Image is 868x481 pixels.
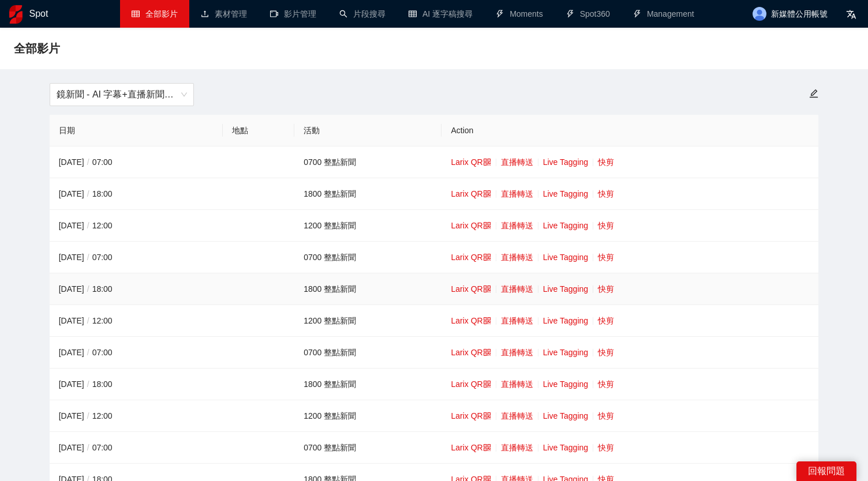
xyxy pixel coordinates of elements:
[501,221,533,230] a: 直播轉送
[84,221,92,230] span: /
[633,9,694,18] a: thunderboltManagement
[543,411,588,420] a: Live Tagging
[84,348,92,357] span: /
[294,305,442,337] td: 1200 整點新聞
[501,189,533,198] a: 直播轉送
[84,379,92,389] span: /
[598,443,614,452] a: 快剪
[543,443,588,452] a: Live Tagging
[451,157,491,167] a: Larix QR
[451,316,491,325] a: Larix QR
[598,253,614,262] a: 快剪
[451,189,491,198] a: Larix QR
[501,348,533,357] a: 直播轉送
[501,411,533,420] a: 直播轉送
[50,178,223,210] td: [DATE] 18:00
[501,316,533,325] a: 直播轉送
[451,411,491,420] a: Larix QR
[451,253,491,262] a: Larix QR
[598,411,614,420] a: 快剪
[543,253,588,262] a: Live Tagging
[543,189,588,198] a: Live Tagging
[57,84,187,106] span: 鏡新聞 - AI 字幕+直播新聞（2025-2027）
[84,284,92,294] span: /
[483,348,491,356] span: qrcode
[809,89,819,99] span: edit
[483,285,491,293] span: qrcode
[84,253,92,262] span: /
[483,253,491,261] span: qrcode
[483,158,491,166] span: qrcode
[294,146,442,178] td: 0700 整點新聞
[496,9,543,18] a: thunderboltMoments
[294,273,442,305] td: 1800 整點新聞
[483,380,491,388] span: qrcode
[451,379,491,389] a: Larix QR
[84,189,92,198] span: /
[543,379,588,389] a: Live Tagging
[294,400,442,432] td: 1200 整點新聞
[543,284,588,294] a: Live Tagging
[294,210,442,242] td: 1200 整點新聞
[9,5,23,24] img: logo
[501,157,533,167] a: 直播轉送
[339,9,386,18] a: search片段搜尋
[598,379,614,389] a: 快剪
[84,443,92,452] span: /
[543,316,588,325] a: Live Tagging
[451,443,491,452] a: Larix QR
[442,115,818,146] th: Action
[753,7,766,21] img: avatar
[50,115,223,146] th: 日期
[201,9,247,18] a: upload素材管理
[483,317,491,325] span: qrcode
[451,221,491,230] a: Larix QR
[796,461,856,481] div: 回報問題
[50,242,223,273] td: [DATE] 07:00
[483,190,491,198] span: qrcode
[598,284,614,294] a: 快剪
[598,189,614,198] a: 快剪
[543,348,588,357] a: Live Tagging
[294,178,442,210] td: 1800 整點新聞
[543,221,588,230] a: Live Tagging
[451,284,491,294] a: Larix QR
[294,115,442,146] th: 活動
[84,411,92,420] span: /
[294,432,442,464] td: 0700 整點新聞
[483,444,491,452] span: qrcode
[501,379,533,389] a: 直播轉送
[598,348,614,357] a: 快剪
[566,9,610,18] a: thunderboltSpot360
[501,253,533,262] a: 直播轉送
[543,157,588,167] a: Live Tagging
[50,210,223,242] td: [DATE] 12:00
[598,157,614,167] a: 快剪
[483,412,491,420] span: qrcode
[50,337,223,369] td: [DATE] 07:00
[270,9,316,18] a: video-camera影片管理
[451,348,491,357] a: Larix QR
[84,316,92,325] span: /
[50,369,223,400] td: [DATE] 18:00
[294,242,442,273] td: 0700 整點新聞
[501,443,533,452] a: 直播轉送
[50,273,223,305] td: [DATE] 18:00
[50,305,223,337] td: [DATE] 12:00
[294,337,442,369] td: 0700 整點新聞
[132,10,140,18] span: table
[84,157,92,167] span: /
[483,221,491,230] span: qrcode
[14,39,60,58] span: 全部影片
[50,146,223,178] td: [DATE] 07:00
[501,284,533,294] a: 直播轉送
[598,221,614,230] a: 快剪
[145,9,178,18] span: 全部影片
[223,115,295,146] th: 地點
[409,9,473,18] a: tableAI 逐字稿搜尋
[294,369,442,400] td: 1800 整點新聞
[50,400,223,432] td: [DATE] 12:00
[50,432,223,464] td: [DATE] 07:00
[598,316,614,325] a: 快剪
